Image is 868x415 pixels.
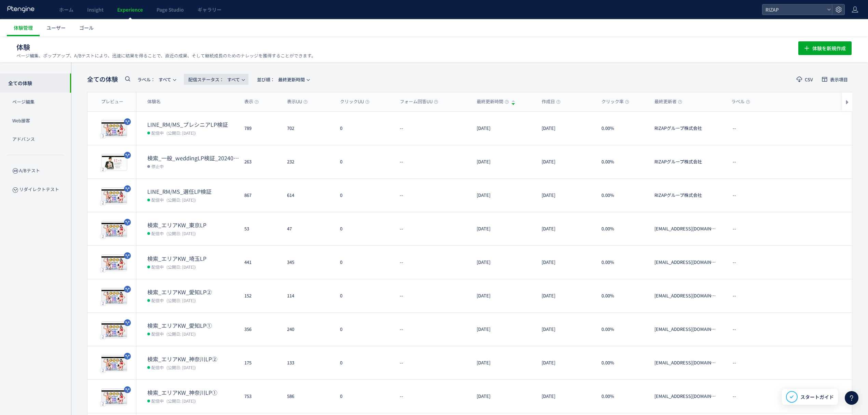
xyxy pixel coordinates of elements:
div: [DATE] [471,145,536,178]
div: [DATE] [471,212,536,245]
span: 体験名 [147,98,161,105]
span: -- [733,326,736,333]
span: 全ての体験 [87,75,118,84]
span: CSV [805,77,813,82]
img: 71b546566ce58f4e3d2b9d060e7bbdcc1747636924628.jpeg [101,188,127,204]
dt: LINE_RM/MS_選任LP検証 [147,188,239,196]
span: -- [733,360,736,366]
div: 0 [335,179,394,212]
div: 3 [100,133,106,138]
img: 71b546566ce58f4e3d2b9d060e7bbdcc1747293944438.jpeg [101,389,127,405]
div: 0.00% [596,246,649,279]
span: -- [733,192,736,199]
div: [DATE] [536,346,596,379]
span: 最終更新時間 [477,98,509,105]
div: 0.00% [596,380,649,413]
div: -- [394,380,471,413]
span: 配信ステータス​： [188,76,224,83]
span: すべて [188,74,240,85]
div: [DATE] [536,179,596,212]
span: ラベル [731,98,750,105]
div: 232 [282,145,335,178]
p: ページ編集、ポップアップ、A/Bテストにより、迅速に結果を得ることで、直近の成果、そして継続成長のためのナレッジを獲得することができます。 [16,53,316,59]
div: 2 [100,368,106,373]
div: 47 [282,212,335,245]
div: [DATE] [471,179,536,212]
span: ホーム [59,6,73,13]
span: すべて [137,74,171,85]
div: 0.00% [596,212,649,245]
div: 0 [335,212,394,245]
span: (公開日: [DATE]) [166,197,196,203]
div: -- [394,279,471,312]
div: -- [394,145,471,178]
img: cd1f4ae1958283d5b31b1ad1a78c45c91726014108789.jpeg [101,155,127,171]
span: RIZAPグループ株式会社 [654,192,717,212]
span: 配信中 [151,196,164,203]
div: 0.00% [596,179,649,212]
span: ユーザー [46,24,66,31]
span: yutaro.tanaka@mmm.rizap.jp [654,360,717,379]
span: RIZAPグループ株式会社 [654,159,717,178]
div: [DATE] [471,112,536,145]
span: yutaro.tanaka@mmm.rizap.jp [654,293,717,312]
div: 614 [282,179,335,212]
div: 0.00% [596,145,649,178]
button: ラベル：すべて [133,74,180,85]
div: 152 [239,279,282,312]
h1: 体験 [16,42,783,52]
div: 2 [100,167,106,172]
div: -- [394,112,471,145]
span: -- [733,159,736,165]
span: プレビュー [101,98,123,105]
span: Page Studio [157,6,184,13]
span: 配信中 [151,397,164,404]
dt: 検索_エリアKW_神奈川LP② [147,355,239,363]
img: 71b546566ce58f4e3d2b9d060e7bbdcc1747294020630.jpeg [101,289,127,305]
div: 0 [335,380,394,413]
span: (公開日: [DATE]) [166,264,196,270]
span: 表示UU [287,98,308,105]
div: 753 [239,380,282,413]
span: Insight [87,6,104,13]
div: 0.00% [596,346,649,379]
div: 0.00% [596,112,649,145]
div: 114 [282,279,335,312]
div: 53 [239,212,282,245]
div: [DATE] [471,313,536,346]
span: 停止中 [151,163,164,170]
div: [DATE] [536,112,596,145]
div: 0 [335,145,394,178]
span: Experience [117,6,143,13]
span: yutaro.tanaka@mmm.rizap.jp [654,393,717,413]
img: d09c5364f3dd47d67b9053fff4ccfd591753764901726.jpeg [101,121,127,137]
div: [DATE] [536,212,596,245]
button: 体験を新規作成 [798,41,852,55]
div: 175 [239,346,282,379]
span: yutaro.tanaka@mmm.rizap.jp [654,226,717,245]
span: ギャラリー [198,6,221,13]
span: ゴール [79,24,94,31]
span: フォーム回答UU [400,98,438,105]
span: 表示項目 [830,77,848,82]
div: 0 [335,246,394,279]
span: -- [733,226,736,232]
div: 0 [335,313,394,346]
dt: 検索_一般_weddingLP検証_20240919 [147,154,239,162]
span: (公開日: [DATE]) [166,230,196,236]
div: 441 [239,246,282,279]
span: ラベル： [137,76,155,83]
span: 並び順： [257,76,275,83]
div: 2 [100,200,106,205]
button: 表示項目 [817,74,852,85]
span: -- [733,293,736,299]
dt: 検索_エリアKW_東京LP [147,221,239,229]
span: 体験管理 [14,24,33,31]
div: 2 [100,267,106,272]
span: 最終更新時間 [257,74,305,85]
div: 133 [282,346,335,379]
span: 配信中 [151,330,164,337]
div: [DATE] [536,279,596,312]
span: 配信中 [151,297,164,304]
img: 71b546566ce58f4e3d2b9d060e7bbdcc1747293972872.jpeg [101,356,127,372]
